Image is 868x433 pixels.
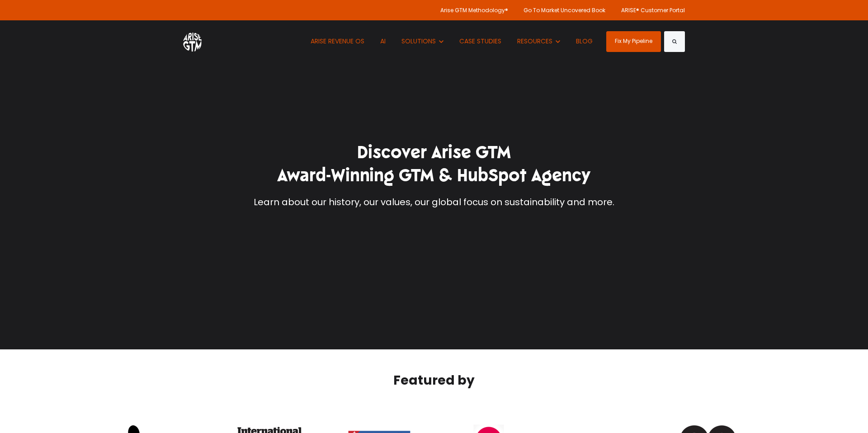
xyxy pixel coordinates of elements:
a: Fix My Pipeline [606,31,661,52]
span: Show submenu for SOLUTIONS [401,37,402,37]
a: BLOG [569,20,599,62]
img: ARISE GTM logo (1) white [183,31,202,52]
h1: Discover Arise GTM Award-Winning GTM & HubSpot Agency [244,141,624,188]
p: Learn about our history, our values, our global focus on sustainability and more. [244,196,624,208]
a: ARISE REVENUE OS [304,20,371,62]
button: Show submenu for SOLUTIONS SOLUTIONS [395,20,450,62]
a: CASE STUDIES [453,20,508,62]
nav: Desktop navigation [304,20,599,62]
span: RESOURCES [517,37,552,46]
span: Show submenu for RESOURCES [517,37,518,37]
button: Search [664,31,685,52]
a: AI [373,20,392,62]
span: SOLUTIONS [401,37,436,46]
button: Show submenu for RESOURCES RESOURCES [510,20,567,62]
